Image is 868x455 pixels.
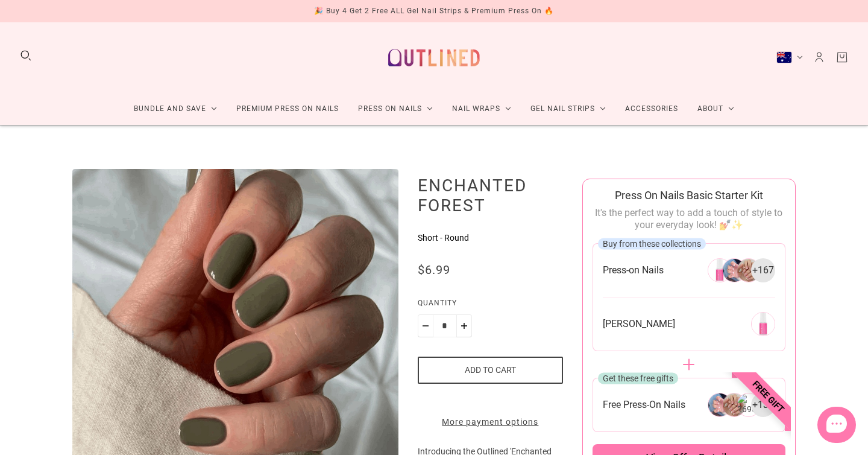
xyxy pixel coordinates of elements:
[381,32,487,83] a: Outlined
[19,49,33,62] button: Search
[418,262,450,277] span: $6.99
[813,51,826,64] a: Account
[348,174,403,197] a: Kids
[418,357,563,384] button: Add to cart
[603,398,685,411] span: Free Press-On Nails
[752,264,774,277] span: + 167
[615,189,763,202] span: Press On Nails Basic Starter Kit
[227,93,348,125] a: Premium Press On Nails
[688,93,744,125] a: About
[348,152,420,174] a: Pedicure
[603,264,664,276] span: Press-on Nails
[442,93,521,125] a: Nail Wraps
[418,314,433,337] button: Minus
[737,258,761,282] img: 266304946256-2
[776,51,803,63] button: Australia
[348,130,423,152] a: Manicure
[714,343,822,451] span: Free gift
[418,175,563,215] h1: Enchanted Forest
[418,232,563,244] p: Short - Round
[615,93,688,125] a: Accessories
[751,312,775,336] img: 269291651152-0
[348,93,442,125] a: Press On Nails
[603,238,701,248] span: Buy from these collections
[314,5,554,17] div: 🎉 Buy 4 Get 2 Free ALL Gel Nail Strips & Premium Press On 🔥
[708,258,732,282] img: 266304946256-0
[521,93,615,125] a: Gel Nail Strips
[603,317,675,330] span: [PERSON_NAME]
[835,51,849,64] a: Cart
[418,416,563,428] a: More payment options
[456,314,472,337] button: Plus
[124,93,227,125] a: Bundle and Save
[603,373,673,383] span: Get these free gifts
[418,297,563,314] label: Quantity
[595,207,782,231] span: It's the perfect way to add a touch of style to your everyday look! 💅✨
[722,258,746,282] img: 266304946256-1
